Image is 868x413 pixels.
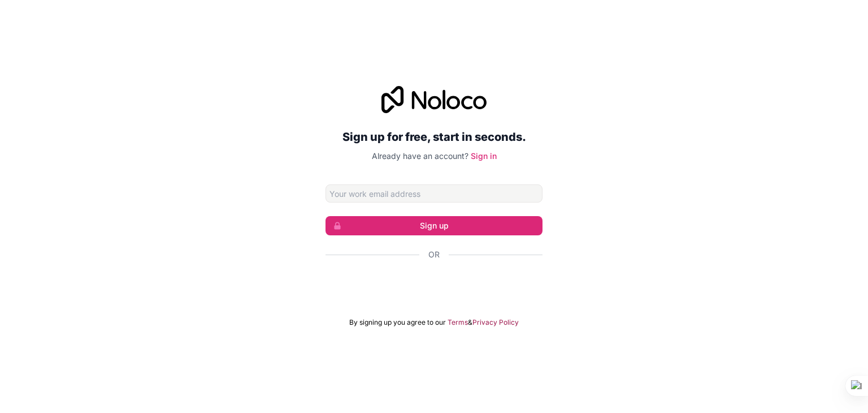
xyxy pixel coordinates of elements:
span: Already have an account? [372,151,468,161]
h2: Sign up for free, start in seconds. [325,127,542,147]
a: Terms [448,318,468,327]
a: Sign in [471,151,497,161]
a: Privacy Policy [472,318,519,327]
button: Sign up [325,216,542,235]
span: & [468,318,472,327]
input: Email address [325,184,542,203]
span: Or [428,249,440,260]
span: By signing up you agree to our [349,318,446,327]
